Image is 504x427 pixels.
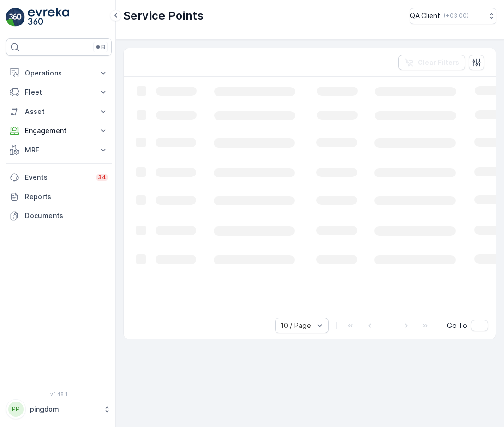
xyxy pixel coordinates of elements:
p: pingdom [30,404,98,414]
p: Asset [25,107,93,116]
p: Service Points [123,8,204,24]
button: QA Client(+03:00) [410,8,496,24]
img: logo [6,8,25,27]
p: ⌘B [96,43,105,51]
p: Fleet [25,88,93,97]
button: Operations [6,63,112,83]
button: Fleet [6,83,112,102]
img: logo_light-DOdMpM7g.png [28,8,69,27]
p: ( +03:00 ) [444,12,468,20]
a: Reports [6,187,112,206]
button: Asset [6,102,112,121]
p: Engagement [25,126,93,136]
button: Clear Filters [398,55,465,70]
p: Documents [25,211,108,221]
a: Events34 [6,168,112,187]
p: Clear Filters [418,58,459,67]
p: MRF [25,145,93,155]
p: Events [25,173,90,182]
p: Operations [25,68,93,78]
div: PP [8,402,24,417]
span: Go To [447,321,467,330]
button: MRF [6,140,112,160]
p: Reports [25,192,108,201]
span: v 1.48.1 [6,391,112,397]
button: Engagement [6,121,112,140]
button: PPpingdom [6,399,112,419]
p: QA Client [410,11,440,21]
a: Documents [6,206,112,226]
p: 34 [98,174,106,181]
